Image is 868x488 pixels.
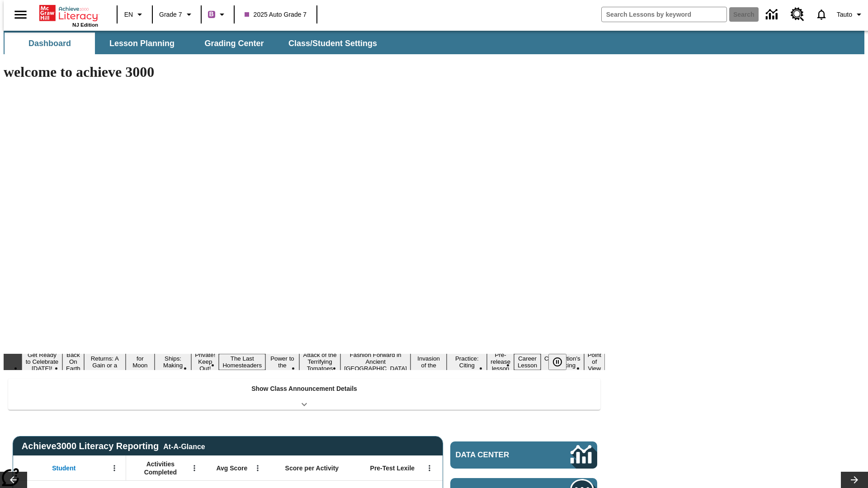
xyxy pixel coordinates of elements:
span: Grade 7 [159,10,182,19]
button: Slide 4 Time for Moon Rules? [126,347,155,377]
div: Pause [548,354,576,370]
span: Student [52,464,75,472]
div: SubNavbar [4,31,864,54]
button: Slide 8 Solar Power to the People [265,347,299,377]
button: Lesson Planning [97,33,187,54]
a: Notifications [810,3,833,26]
button: Dashboard [5,33,95,54]
button: Slide 6 Private! Keep Out! [191,350,219,373]
button: Slide 16 Point of View [584,350,605,373]
button: Open Menu [423,461,436,475]
button: Pause [548,354,566,370]
span: B [209,9,214,20]
button: Boost Class color is purple. Change class color [204,6,231,23]
span: NJ Edition [72,22,98,28]
button: Open Menu [251,461,264,475]
a: Home [39,4,98,22]
h1: welcome to achieve 3000 [4,64,605,80]
button: Slide 13 Pre-release lesson [487,350,514,373]
button: Open Menu [188,461,201,475]
span: Score per Activity [285,464,339,472]
button: Language: EN, Select a language [120,6,149,23]
button: Slide 1 Get Ready to Celebrate Juneteenth! [22,350,62,373]
span: Class/Student Settings [288,38,377,49]
span: Lesson Planning [109,38,175,49]
button: Open side menu [7,1,34,28]
button: Slide 14 Career Lesson [514,354,541,370]
span: Avg Score [216,464,247,472]
button: Slide 9 Attack of the Terrifying Tomatoes [299,350,340,373]
p: Show Class Announcement Details [251,384,357,394]
button: Class/Student Settings [281,33,384,54]
button: Grade: Grade 7, Select a grade [156,6,198,23]
span: Tauto [837,10,852,19]
span: Dashboard [28,38,71,49]
button: Profile/Settings [833,6,868,23]
button: Slide 11 The Invasion of the Free CD [410,347,447,377]
span: Pre-Test Lexile [370,464,415,472]
button: Slide 15 The Constitution's Balancing Act [541,347,584,377]
span: Grading Center [204,38,264,49]
a: Data Center [760,2,785,27]
span: Data Center [456,450,540,460]
button: Slide 2 Back On Earth [62,350,84,373]
button: Slide 3 Free Returns: A Gain or a Drain? [84,347,126,377]
div: At-A-Glance [163,441,205,451]
a: Resource Center, Will open in new tab [785,2,810,27]
button: Slide 10 Fashion Forward in Ancient Rome [340,350,410,373]
button: Grading Center [189,33,279,54]
div: SubNavbar [4,33,385,54]
button: Slide 7 The Last Homesteaders [219,354,265,370]
div: Show Class Announcement Details [8,379,600,410]
button: Slide 12 Mixed Practice: Citing Evidence [447,347,487,377]
span: EN [124,10,133,19]
span: Achieve3000 Literacy Reporting [22,441,205,451]
span: Activities Completed [131,460,190,476]
input: search field [602,7,726,22]
button: Open Menu [108,461,121,475]
button: Lesson carousel, Next [841,472,868,488]
div: Home [39,3,98,28]
a: Data Center [450,441,597,469]
button: Slide 5 Cruise Ships: Making Waves [155,347,191,377]
span: 2025 Auto Grade 7 [245,10,307,19]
